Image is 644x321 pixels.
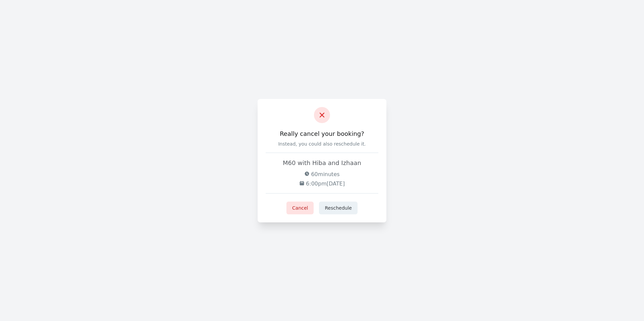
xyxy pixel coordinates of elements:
p: 60 minutes [266,170,378,178]
button: Reschedule [319,202,357,214]
button: Cancel [286,202,314,214]
h2: M60 with Hiba and Izhaan [266,158,378,168]
h3: Really cancel your booking? [266,130,378,138]
p: Instead, you could also reschedule it. [266,141,378,147]
p: 6:00pm[DATE] [266,180,378,188]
